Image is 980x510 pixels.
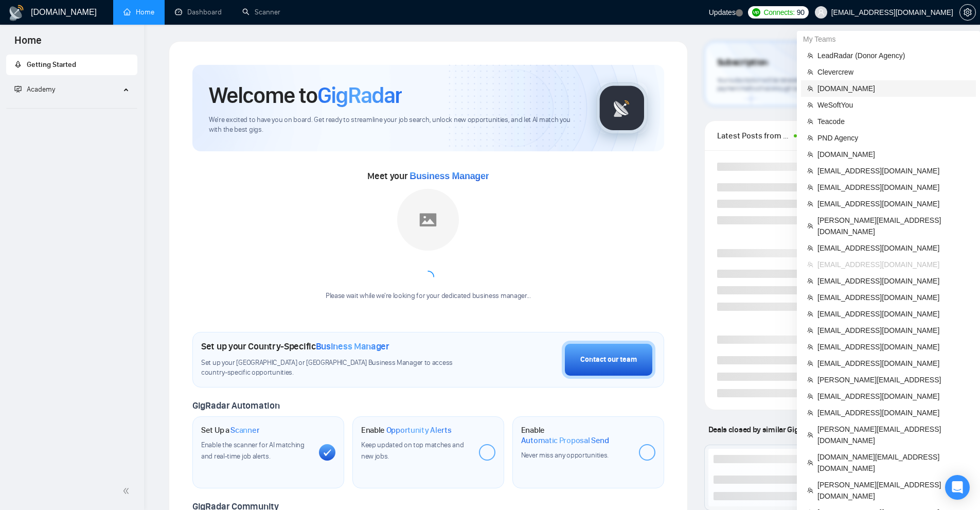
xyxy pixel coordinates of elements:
span: GigRadar [317,81,402,109]
span: Scanner [230,425,259,435]
span: team [807,377,813,383]
span: team [807,327,813,333]
span: Academy [14,85,55,94]
span: team [807,261,813,268]
span: [EMAIL_ADDRESS][DOMAIN_NAME] [817,407,970,418]
span: [DOMAIN_NAME][EMAIL_ADDRESS][DOMAIN_NAME] [817,451,970,474]
span: team [807,168,813,174]
li: Getting Started [6,55,137,75]
span: Set up your [GEOGRAPHIC_DATA] or [GEOGRAPHIC_DATA] Business Manager to access country-specific op... [201,358,474,378]
span: team [807,278,813,284]
span: [DOMAIN_NAME] [817,149,970,160]
span: setting [960,8,975,16]
img: upwork-logo.png [752,8,760,16]
span: rocket [14,61,22,68]
div: Please wait while we're looking for your dedicated business manager... [319,291,537,301]
span: [EMAIL_ADDRESS][DOMAIN_NAME] [817,341,970,353]
span: [EMAIL_ADDRESS][DOMAIN_NAME] [817,242,970,254]
h1: Welcome to [209,81,402,109]
span: Academy [27,85,55,94]
span: Home [6,33,50,55]
span: team [807,201,813,207]
span: team [807,344,813,350]
span: fund-projection-screen [14,85,22,93]
span: team [807,294,813,301]
li: Academy Homepage [6,104,137,111]
span: [EMAIL_ADDRESS][DOMAIN_NAME] [817,259,970,270]
span: team [807,85,813,92]
span: [PERSON_NAME][EMAIL_ADDRESS][DOMAIN_NAME] [817,424,970,446]
span: Subscription [717,54,768,72]
span: Your subscription will be renewed. To keep things running smoothly, make sure your payment method... [717,76,927,93]
span: GigRadar Automation [192,400,279,411]
span: [EMAIL_ADDRESS][DOMAIN_NAME] [817,308,970,320]
span: user [817,9,825,16]
span: team [807,118,813,125]
img: gigradar-logo.png [596,82,648,134]
span: Enable the scanner for AI matching and real-time job alerts. [201,441,305,461]
h1: Enable [521,425,631,445]
span: Automatic Proposal Send [521,435,609,446]
span: team [807,360,813,366]
span: Updates [709,8,736,16]
span: Clevercrew [817,66,970,78]
h1: Enable [361,425,452,435]
a: setting [959,8,976,16]
button: setting [959,4,976,21]
span: Teacode [817,116,970,127]
button: Contact our team [562,341,655,379]
span: LeadRadar (Donor Agency) [817,50,970,61]
span: team [807,410,813,416]
span: [EMAIL_ADDRESS][DOMAIN_NAME] [817,198,970,209]
span: [PERSON_NAME][EMAIL_ADDRESS][DOMAIN_NAME] [817,215,970,237]
div: My Teams [797,31,980,47]
div: Contact our team [580,354,637,365]
span: PND Agency [817,132,970,144]
h1: Set up your Country-Specific [201,341,389,352]
a: searchScanner [242,8,280,16]
span: Keep updated on top matches and new jobs. [361,441,464,461]
span: loading [422,271,434,283]
span: [EMAIL_ADDRESS][DOMAIN_NAME] [817,391,970,402]
a: dashboardDashboard [175,8,222,16]
span: Latest Posts from the GigRadar Community [717,129,791,142]
span: team [807,52,813,59]
span: [PERSON_NAME][EMAIL_ADDRESS][DOMAIN_NAME] [817,479,970,502]
span: Business Manager [409,171,489,181]
a: homeHome [123,8,154,16]
img: logo [8,5,25,21]
span: team [807,102,813,108]
span: We're excited to have you on board. Get ready to streamline your job search, unlock new opportuni... [209,115,580,135]
span: Business Manager [316,341,389,352]
span: team [807,69,813,75]
span: team [807,135,813,141]
img: placeholder.png [397,189,459,251]
span: team [807,393,813,399]
span: [EMAIL_ADDRESS][DOMAIN_NAME] [817,275,970,287]
span: team [807,460,813,466]
span: Never miss any opportunities. [521,451,609,460]
span: WeSoftYou [817,99,970,111]
span: Opportunity Alerts [386,425,452,435]
span: team [807,432,813,438]
span: [EMAIL_ADDRESS][DOMAIN_NAME] [817,165,970,177]
span: Deals closed by similar GigRadar users [704,420,844,438]
span: team [807,223,813,229]
span: team [807,151,813,157]
div: Open Intercom Messenger [945,475,970,500]
span: [EMAIL_ADDRESS][DOMAIN_NAME] [817,182,970,193]
span: [EMAIL_ADDRESS][DOMAIN_NAME] [817,358,970,369]
span: double-left [122,486,133,496]
span: [EMAIL_ADDRESS][DOMAIN_NAME] [817,292,970,303]
span: team [807,487,813,494]
span: 90 [797,7,805,18]
span: [EMAIL_ADDRESS][DOMAIN_NAME] [817,325,970,336]
span: Meet your [367,170,489,182]
h1: Set Up a [201,425,259,435]
span: [DOMAIN_NAME] [817,83,970,94]
span: Connects: [763,7,794,18]
span: team [807,311,813,317]
span: team [807,245,813,251]
span: Getting Started [27,60,76,69]
span: team [807,184,813,190]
